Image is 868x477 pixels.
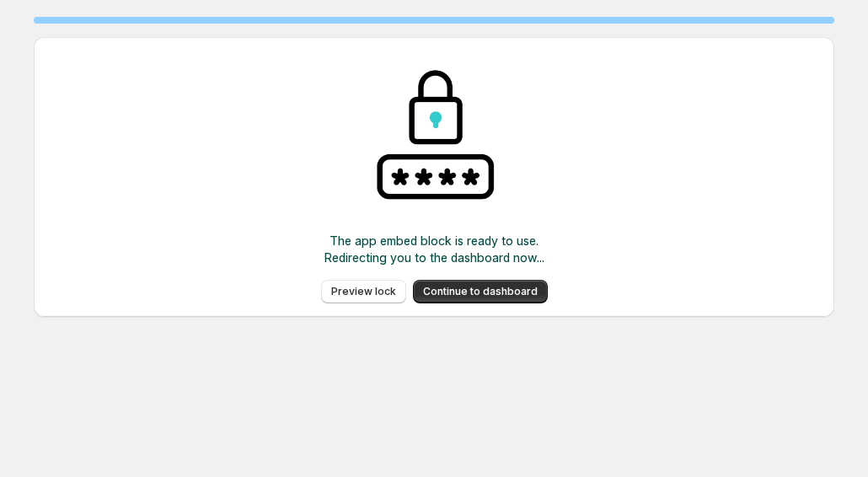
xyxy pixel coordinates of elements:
img: Password Lock [350,51,518,219]
button: Continue to dashboard [413,280,548,303]
span: Preview lock [331,285,396,298]
button: Preview lock [321,280,406,303]
p: The app embed block is ready to use. Redirecting you to the dashboard now... [308,233,560,266]
span: Continue to dashboard [423,285,538,298]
